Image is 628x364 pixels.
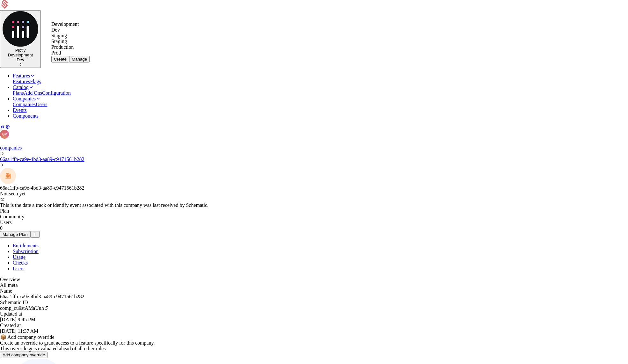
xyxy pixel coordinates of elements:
[51,21,90,62] div: Select environment
[51,33,90,39] div: Staging
[51,39,67,44] span: Staging
[69,56,90,62] button: Manage
[51,27,60,33] span: Dev
[51,56,69,62] button: Create
[51,50,61,55] span: Prod
[51,44,90,50] div: Production
[51,21,90,27] div: Development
